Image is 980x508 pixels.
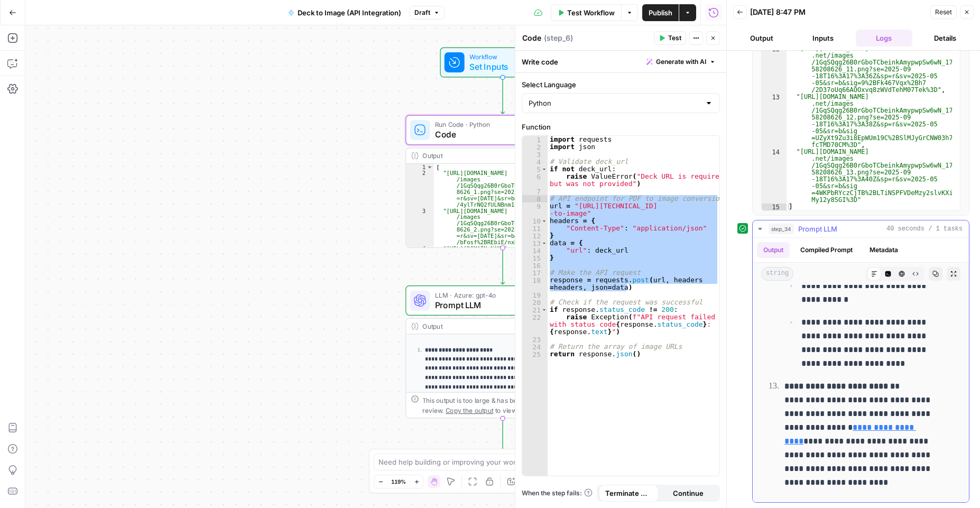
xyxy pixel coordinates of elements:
span: step_34 [769,224,794,234]
g: Edge from step_34 to end [501,418,504,455]
div: 12 [762,45,787,94]
button: Publish [642,4,679,21]
div: 16 [522,262,548,269]
span: Prompt LLM [435,299,561,311]
button: Draft [410,6,445,20]
div: 40 seconds / 1 tasks [753,238,969,502]
div: 2 [522,143,548,151]
div: 25 [522,350,548,358]
span: Test [668,33,681,43]
div: 14 [522,247,548,254]
span: Run Code · Python [435,119,566,130]
span: 119% [391,477,406,486]
span: Set Inputs [469,60,531,73]
div: 9 [522,202,548,217]
div: 19 [522,291,548,299]
textarea: Code [522,33,541,43]
div: 5 [522,165,548,173]
button: Test Workflow [551,4,621,21]
button: Test [654,31,686,45]
div: 22 [522,313,548,336]
div: Run Code · PythonCodeStep 6Output[ "[URL][DOMAIN_NAME] /images /1GqSQqg26B0rGboTCbeinkAmypwpSw6wN... [405,115,600,248]
span: Generate with AI [656,57,706,67]
button: Deck to Image (API Integration) [282,4,408,21]
span: Continue [673,488,704,498]
button: Metadata [863,242,904,258]
div: 24 [522,343,548,350]
div: 11 [522,225,548,232]
div: Output [422,151,565,161]
span: Terminate Workflow [605,488,652,498]
span: Workflow [469,52,531,62]
div: Output [422,321,565,331]
span: LLM · Azure: gpt-4o [435,290,561,300]
button: Output [757,242,790,258]
span: Toggle code folding, rows 5 through 6 [541,165,547,173]
span: Code [435,128,566,141]
div: 17 [522,269,548,276]
span: Publish [649,7,672,18]
div: 1 [522,136,548,143]
span: Test Workflow [567,7,615,18]
button: Details [917,30,974,47]
div: WorkflowSet InputsInputs [405,48,600,78]
g: Edge from step_6 to step_34 [501,248,504,284]
span: Toggle code folding, rows 10 through 12 [541,217,547,225]
span: Draft [414,8,430,17]
button: Inputs [794,30,852,47]
button: Compiled Prompt [794,242,859,258]
g: Edge from start to step_6 [501,77,504,114]
div: 1 [406,164,433,170]
span: Reset [935,7,952,17]
div: 7 [522,188,548,195]
button: Logs [856,30,913,47]
span: Toggle code folding, rows 1 through 15 [426,164,433,170]
div: 23 [522,336,548,343]
span: ( step_6 ) [544,33,573,43]
div: 15 [762,204,787,210]
button: Output [733,30,790,47]
div: Write code [515,51,726,72]
input: Python [529,98,700,108]
div: 15 [522,254,548,262]
button: Generate with AI [642,55,720,69]
div: 3 [522,151,548,158]
div: 13 [522,239,548,247]
div: 20 [522,299,548,306]
span: 40 seconds / 1 tasks [886,224,963,234]
div: 13 [762,94,787,149]
span: Prompt LLM [798,224,837,234]
span: Copy the output [446,407,493,414]
div: 4 [522,158,548,165]
span: Toggle code folding, rows 21 through 22 [541,306,547,313]
div: 14 [762,149,787,204]
div: This output is too large & has been abbreviated for review. to view the full content. [422,395,594,415]
div: 6 [522,173,548,188]
div: 12 [522,232,548,239]
a: When the step fails: [522,488,593,498]
div: 2 [406,170,433,208]
span: Deck to Image (API Integration) [298,7,401,18]
span: string [761,267,793,281]
div: 21 [522,306,548,313]
div: 3 [406,208,433,245]
div: 8 [522,195,548,202]
span: Toggle code folding, rows 13 through 15 [541,239,547,247]
button: Continue [659,485,718,502]
label: Select Language [522,79,720,90]
div: 18 [522,276,548,291]
div: 10 [522,217,548,225]
label: Function [522,122,720,132]
div: 4 [406,245,433,289]
button: 40 seconds / 1 tasks [753,220,969,237]
button: Reset [930,5,957,19]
